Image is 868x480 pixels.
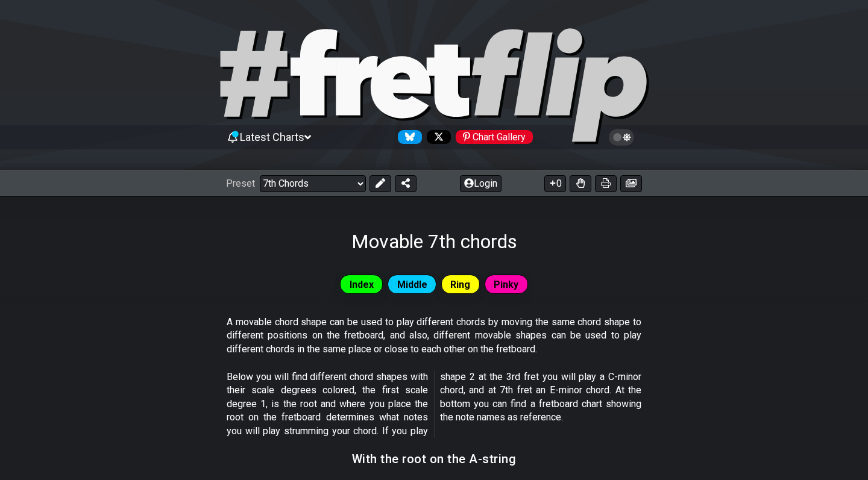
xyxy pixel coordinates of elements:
p: A movable chord shape can be used to play different chords by moving the same chord shape to diff... [227,316,641,356]
button: Print [595,175,617,192]
a: Follow #fretflip at Bluesky [393,130,422,144]
p: Below you will find different chord shapes with their scale degrees colored, the first scale degr... [227,370,641,438]
button: Create image [620,175,642,192]
h3: With the root on the A-string [352,452,517,466]
button: 0 [544,175,566,192]
span: Ring [450,276,470,293]
span: Toggle light / dark theme [615,132,629,143]
span: Preset [226,178,255,189]
h1: Movable 7th chords [351,230,517,253]
a: #fretflip at Pinterest [451,130,533,144]
button: Toggle Dexterity for all fretkits [570,175,591,192]
span: Middle [397,276,427,293]
button: Share Preset [395,175,417,192]
select: Preset [260,175,366,192]
span: Pinky [494,276,518,293]
div: Chart Gallery [456,130,533,144]
span: Latest Charts [240,131,304,143]
button: Login [460,175,502,192]
a: Follow #fretflip at X [422,130,451,144]
span: Index [350,276,374,293]
button: Edit Preset [370,175,391,192]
